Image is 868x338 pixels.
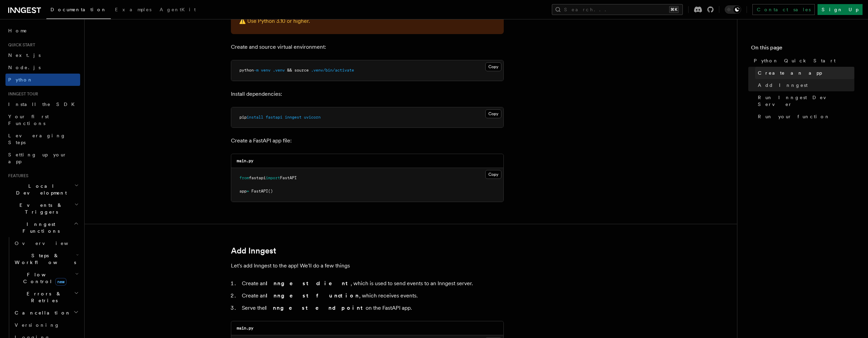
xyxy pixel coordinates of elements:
[5,183,74,196] span: Local Development
[12,252,76,266] span: Steps & Workflows
[240,303,504,313] li: Serve the on the FastAPI app.
[12,307,80,319] button: Cancellation
[12,288,80,307] button: Errors & Retries
[240,291,504,301] li: Create an , which receives events.
[231,42,504,52] p: Create and source virtual environment:
[755,67,854,79] a: Create an app
[231,261,504,271] p: Let's add Inngest to the app! We'll do a few things
[46,2,111,19] a: Documentation
[268,189,273,194] span: ()
[758,70,822,76] span: Create an app
[552,4,683,15] button: Search...⌘K
[115,7,151,12] span: Examples
[12,290,74,304] span: Errors & Retries
[5,25,80,37] a: Home
[5,61,80,74] a: Node.js
[8,152,67,164] span: Setting up your app
[287,68,292,73] span: &&
[231,89,504,99] p: Install dependencies:
[5,221,74,234] span: Inngest Functions
[8,65,41,70] span: Node.js
[5,199,80,218] button: Events & Triggers
[237,326,253,331] code: main.py
[12,271,75,285] span: Flow Control
[254,68,259,73] span: -m
[752,4,815,15] a: Contact sales
[239,16,496,26] p: ⚠️ Use Python 3.10 or higher.
[12,237,80,249] a: Overview
[5,202,74,215] span: Events & Triggers
[304,115,321,120] span: uvicorn
[5,110,80,129] a: Your first Functions
[251,189,268,194] span: FastAPI
[485,62,501,71] button: Copy
[266,292,359,299] strong: Inngest function
[5,42,35,48] span: Quick start
[111,2,156,18] a: Examples
[485,109,501,118] button: Copy
[239,189,247,194] span: app
[266,175,280,180] span: import
[758,82,808,89] span: Add Inngest
[758,113,830,120] span: Run your function
[755,91,854,110] a: Run Inngest Dev Server
[247,189,249,194] span: =
[247,115,263,120] span: install
[156,2,200,18] a: AgentKit
[231,246,276,256] a: Add Inngest
[239,175,249,180] span: from
[294,68,309,73] span: source
[265,305,366,311] strong: Inngest endpoint
[266,280,351,287] strong: Inngest client
[751,44,854,55] h4: On this page
[15,322,60,328] span: Versioning
[5,49,80,61] a: Next.js
[818,4,863,15] a: Sign Up
[50,7,107,12] span: Documentation
[8,102,79,107] span: Install the SDK
[755,79,854,91] a: Add Inngest
[240,279,504,288] li: Create an , which is used to send events to an Inngest server.
[751,55,854,67] a: Python Quick Start
[237,158,253,163] code: main.py
[8,114,49,126] span: Your first Functions
[249,175,266,180] span: fastapi
[5,98,80,110] a: Install the SDK
[8,27,27,34] span: Home
[669,6,679,13] kbd: ⌘K
[12,309,71,316] span: Cancellation
[12,268,80,288] button: Flow Controlnew
[280,175,297,180] span: FastAPI
[8,52,41,58] span: Next.js
[5,91,38,97] span: Inngest tour
[12,249,80,268] button: Steps & Workflows
[725,5,741,14] button: Toggle dark mode
[5,149,80,168] a: Setting up your app
[758,94,854,108] span: Run Inngest Dev Server
[239,68,254,73] span: python
[12,319,80,331] a: Versioning
[239,115,247,120] span: pip
[5,129,80,149] a: Leveraging Steps
[8,133,66,145] span: Leveraging Steps
[5,180,80,199] button: Local Development
[261,68,270,73] span: venv
[8,77,33,82] span: Python
[754,57,836,64] span: Python Quick Start
[273,68,285,73] span: .venv
[5,218,80,237] button: Inngest Functions
[5,74,80,86] a: Python
[755,110,854,123] a: Run your function
[266,115,282,120] span: fastapi
[285,115,301,120] span: inngest
[160,7,196,12] span: AgentKit
[5,173,28,179] span: Features
[485,170,501,179] button: Copy
[15,241,85,246] span: Overview
[231,136,504,145] p: Create a FastAPI app file:
[311,68,354,73] span: .venv/bin/activate
[55,278,67,286] span: new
